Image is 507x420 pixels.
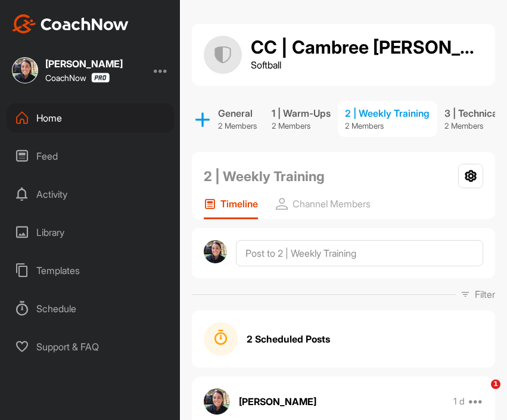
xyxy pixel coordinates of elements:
[491,379,500,389] span: 1
[45,73,110,83] div: CoachNow
[12,57,38,83] img: square_dbdbdbd5f4ee1ae3e7ae25be68b8e8be.jpg
[272,106,331,120] div: 1 | Warm-Ups
[7,179,175,209] div: Activity
[247,332,330,346] strong: 2 Scheduled Posts
[7,256,175,285] div: Templates
[91,73,110,83] img: CoachNow Pro
[251,58,483,72] p: Softball
[345,106,430,120] div: 2 | Weekly Training
[239,394,316,409] p: [PERSON_NAME]
[204,36,242,74] img: group
[7,332,175,362] div: Support & FAQ
[251,38,483,58] h1: CC | Cambree [PERSON_NAME]
[7,294,175,323] div: Schedule
[204,388,230,415] img: avatar
[475,287,495,301] p: Filter
[7,103,175,133] div: Home
[220,198,258,210] p: Timeline
[218,106,257,120] div: General
[466,379,495,408] iframe: Intercom live chat
[45,59,123,69] div: [PERSON_NAME]
[293,198,371,210] p: Channel Members
[345,120,430,132] p: 2 Members
[204,166,325,186] h2: 2 | Weekly Training
[453,396,465,407] p: 1 d
[12,14,129,33] img: CoachNow
[7,141,175,171] div: Feed
[272,120,331,132] p: 2 Members
[204,240,227,263] img: avatar
[7,217,175,247] div: Library
[218,120,257,132] p: 2 Members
